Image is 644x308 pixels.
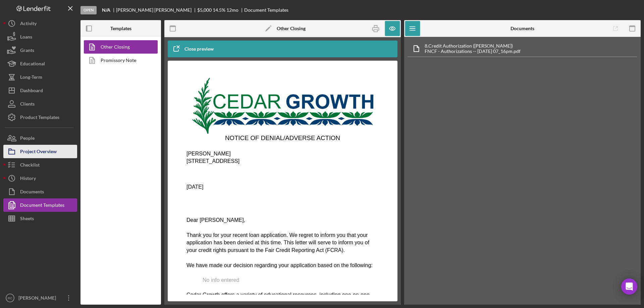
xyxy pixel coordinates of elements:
div: Product Templates [20,111,59,126]
button: Dashboard [3,84,77,97]
a: Promissory Note [84,54,154,67]
text: RC [8,296,12,300]
div: Clients [20,97,35,112]
button: Checklist [3,158,77,172]
button: Project Overview [3,145,77,158]
span: [STREET_ADDRESS] [5,91,58,97]
b: Other Closing [277,26,306,31]
button: Activity [3,17,77,30]
div: 8. Credit Authorization ([PERSON_NAME]) [425,43,521,49]
div: [PERSON_NAME] [PERSON_NAME] [116,7,197,13]
a: Other Closing [84,40,154,54]
div: Activity [20,17,37,32]
div: Documents [20,185,44,200]
span: $5,000 [197,7,212,13]
div: Open [80,6,97,14]
span: We have made our decision regarding your application based on the following: [5,195,192,201]
button: Sheets [3,212,77,225]
button: Educational [3,57,77,70]
div: History [20,172,36,187]
button: History [3,172,77,185]
div: Dashboard [20,84,43,99]
div: 14.5 % [213,7,225,13]
div: Educational [20,57,45,72]
div: People [20,131,35,146]
span: [PERSON_NAME] [5,83,50,89]
div: Long-Term [20,70,42,85]
div: FNCF - Authorizations -- [DATE] 07_16pm.pdf [425,49,521,54]
div: Document Templates [20,198,64,213]
div: Grants [20,44,34,59]
img: AD_4nXfA2pF5jPIQq6IZiKd4xwoRmrTETbdL-Z0guYV68wwJKBsAecpZaIhjWgOuhB5WlX6t8uscQcizwjzBDPPS_UiiE_Kks... [11,10,192,66]
span: No info entered [21,210,58,215]
button: Loans [3,30,77,44]
button: Grants [3,44,77,57]
span: Dear [PERSON_NAME], [5,150,64,156]
body: Rich Text Area. Press ALT-0 for help. [5,3,198,304]
b: Documents [511,26,534,31]
div: Open Intercom Messenger [621,279,637,295]
div: Close preview [184,42,214,56]
button: Documents [3,185,77,198]
b: N/A [102,7,110,13]
iframe: Rich Text Area [181,67,384,295]
button: Long-Term [3,70,77,84]
div: Sheets [20,212,34,227]
span: NOTICE OF DENIAL/ADVERSE ACTION [44,67,159,74]
div: Loans [20,30,32,45]
button: Product Templates [3,111,77,124]
div: Project Overview [20,145,57,160]
span: [DATE] [5,117,22,122]
span: Cedar Growth offers a variety of educational resources, including one-on-one credit coaching. If ... [5,225,196,243]
button: People [3,131,77,145]
div: [PERSON_NAME] [17,291,60,306]
b: Templates [110,26,131,31]
span: Thank you for your recent loan application. We regret to inform you that your application has bee... [5,165,188,186]
button: Close preview [168,42,220,56]
div: Document Templates [244,7,288,13]
button: Clients [3,97,77,111]
div: 12 mo [226,7,238,13]
button: RC[PERSON_NAME] [3,291,77,305]
div: Checklist [20,158,40,173]
button: Document Templates [3,198,77,212]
